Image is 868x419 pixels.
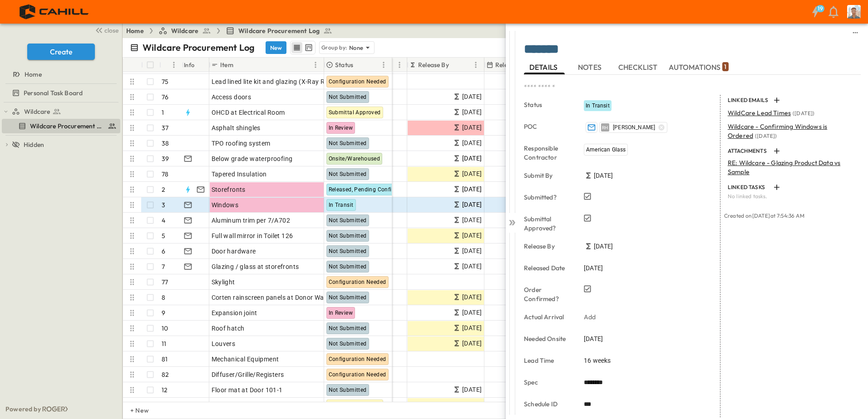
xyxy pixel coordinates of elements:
[212,231,293,240] span: Full wall mirror in Toilet 126
[329,156,380,162] span: Onsite/Warehoused
[212,247,256,256] span: Door hardware
[220,60,233,69] p: Item
[524,171,571,180] p: Submit By
[162,77,168,86] p: 75
[462,338,482,349] span: [DATE]
[578,63,603,71] span: NOTES
[162,170,168,179] p: 78
[310,59,321,70] button: Menu
[728,158,855,176] a: RE: Wildcare - Glazing Product Data vs Sample
[182,58,209,72] div: Info
[524,263,571,273] p: Released Date
[584,356,611,365] span: 16 weeks
[669,63,729,71] span: AUTOMATIONS
[335,60,353,69] p: Status
[462,246,482,256] span: [DATE]
[162,355,168,364] p: 81
[329,217,367,224] span: Not Submitted
[212,200,239,209] span: Windows
[329,171,367,177] span: Not Submitted
[159,58,182,72] div: #
[847,5,861,19] img: Profile Picture
[728,97,769,104] p: LINKED EMAILS
[212,278,235,287] span: Skylight
[451,60,461,70] button: Sort
[728,193,855,200] p: No linked tasks.
[162,339,166,348] p: 11
[162,262,165,271] p: 7
[462,292,482,302] span: [DATE]
[303,42,314,53] button: kanban view
[586,102,610,109] span: In Transit
[586,146,626,153] span: American Glass
[163,60,173,70] button: Sort
[329,186,399,193] span: Released, Pending Confirm
[212,77,341,86] span: Lead lined lite kit and glazing (X-Ray Room)
[462,184,482,195] span: [DATE]
[212,401,272,410] span: Shower at Toilet 112
[378,59,389,70] button: Menu
[329,125,353,131] span: In Review
[524,400,571,409] p: Schedule ID
[24,140,44,149] span: Hidden
[162,139,169,148] p: 38
[724,62,726,71] p: 1
[168,59,179,70] button: Menu
[462,215,482,225] span: [DATE]
[212,139,271,148] span: TPO roofing system
[462,200,482,210] span: [DATE]
[212,385,283,395] span: Floor mat at Door 101-1
[529,63,559,71] span: DETAILS
[212,324,245,333] span: Roof hatch
[329,263,367,270] span: Not Submitted
[524,242,571,251] p: Release By
[728,122,827,140] span: Wildcare - Confirming Windows is Ordered
[728,184,769,191] p: LINKED TASKS
[162,93,168,102] p: 76
[162,370,169,379] p: 82
[212,93,252,102] span: Access doors
[602,127,608,128] span: RH
[162,200,165,209] p: 3
[171,26,198,35] span: Wildcare
[266,41,286,54] button: New
[329,341,367,347] span: Not Submitted
[594,171,613,180] span: [DATE]
[584,263,603,273] span: [DATE]
[2,119,120,133] div: test
[162,231,165,240] p: 5
[162,385,168,395] p: 12
[329,325,367,331] span: Not Submitted
[212,339,236,348] span: Louvers
[25,70,42,79] span: Home
[329,310,353,316] span: In Review
[329,140,367,146] span: Not Submitted
[462,92,482,102] span: [DATE]
[24,88,83,97] span: Personal Task Board
[212,293,327,302] span: Corten rainscreen panels at Donor Wall
[329,387,367,393] span: Not Submitted
[462,169,482,179] span: [DATE]
[349,43,364,52] p: None
[212,170,267,179] span: Tapered Insulation
[618,63,660,71] span: CHECKLIST
[126,26,338,35] nav: breadcrumbs
[290,41,316,54] div: table view
[524,378,571,387] p: Spec
[524,193,571,202] p: Submitted?
[462,385,482,395] span: [DATE]
[162,324,168,333] p: 10
[524,100,571,109] p: Status
[162,185,165,194] p: 2
[104,26,118,35] span: close
[724,212,804,219] span: Created on [DATE] at 7:54:36 AM
[329,356,386,362] span: Configuration Needed
[329,94,367,100] span: Not Submitted
[212,308,257,317] span: Expansion joint
[2,104,120,119] div: test
[162,401,168,410] p: 14
[162,278,168,287] p: 77
[162,123,168,132] p: 37
[212,154,293,163] span: Below grade waterproofing
[329,202,354,208] span: In Transit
